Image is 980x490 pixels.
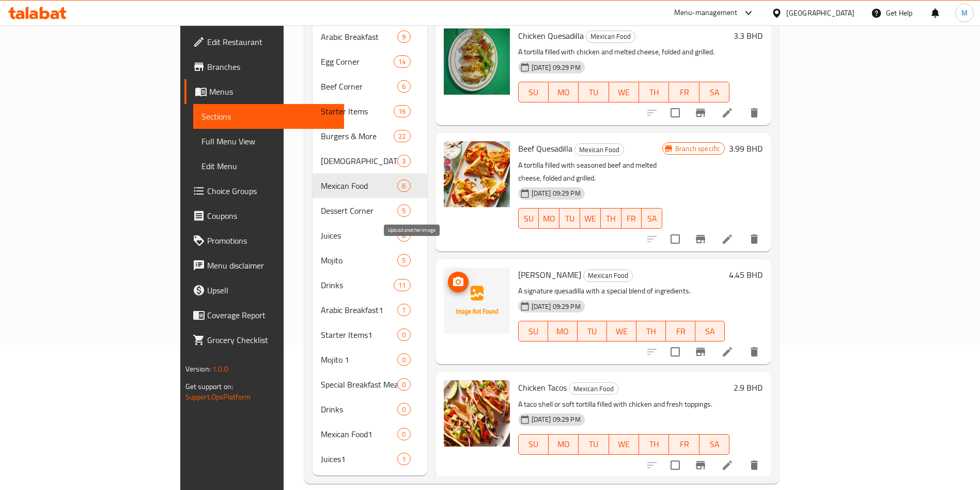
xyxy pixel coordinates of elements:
div: Juices [321,229,398,242]
span: SA [699,324,721,339]
span: Select to update [664,341,686,363]
div: items [394,130,410,142]
button: SU [518,321,548,341]
button: MO [548,321,578,341]
span: Burgers & More [321,130,394,142]
span: Mexican Food [586,31,635,42]
p: A signature quesadilla with a special blend of ingredients. [518,285,725,298]
a: Edit menu item [721,346,734,358]
button: SU [518,82,549,102]
div: items [394,279,410,291]
a: Upsell [184,278,344,303]
div: Beef Corner6 [313,74,427,99]
span: TU [583,85,604,100]
a: Edit menu item [721,107,734,119]
div: Drinks [321,279,394,291]
div: items [397,155,410,167]
button: MO [549,82,579,102]
button: WE [580,208,601,229]
a: Full Menu View [193,129,344,154]
button: MO [549,434,579,455]
span: Juices1 [321,453,398,465]
div: Menu-management [674,7,738,19]
img: Chicken Tacos [444,380,510,447]
div: Starter Items1 [321,329,398,341]
div: Egg Corner [321,55,394,68]
a: Coupons [184,203,344,228]
span: [PERSON_NAME] [518,267,581,283]
div: items [397,403,410,415]
div: Drinks11 [313,273,427,298]
button: TH [639,434,669,455]
span: WE [613,437,635,452]
span: Mexican Food1 [321,428,398,440]
span: Coupons [207,210,336,222]
span: [DEMOGRAPHIC_DATA] [321,155,398,167]
span: Chicken Tacos [518,380,567,395]
img: Pawans Quesadilla [444,268,510,334]
div: Mexican Food [586,31,635,43]
span: 16 [394,107,410,116]
button: Branch-specific-item [688,100,713,125]
span: TU [583,437,604,452]
a: Coverage Report [184,303,344,328]
button: SA [695,321,725,341]
div: items [397,180,410,192]
div: [GEOGRAPHIC_DATA] [786,7,854,19]
span: MO [553,437,574,452]
span: Branches [207,61,336,73]
span: MO [552,324,573,339]
span: Choice Groups [207,185,336,197]
div: items [397,31,410,43]
a: Grocery Checklist [184,328,344,352]
span: Menu disclaimer [207,259,336,272]
span: 0 [398,355,410,365]
span: 6 [398,181,410,191]
div: Mexican Food [583,270,633,282]
span: TU [582,324,603,339]
span: Select to update [664,228,686,250]
button: TH [639,82,669,102]
p: A tortilla filled with seasoned beef and melted cheese, folded and grilled. [518,159,662,185]
span: MO [543,211,555,226]
button: delete [742,227,767,251]
span: 0 [398,405,410,414]
span: WE [584,211,597,226]
span: Starter Items [321,105,394,117]
button: delete [742,453,767,478]
span: SU [523,211,535,226]
span: M [961,7,968,19]
span: 1 [398,454,410,464]
div: Arabic Breakfast9 [313,24,427,49]
button: Branch-specific-item [688,227,713,251]
span: Arabic Breakfast1 [321,304,398,316]
span: 9 [398,32,410,42]
span: FR [626,211,638,226]
div: Mojito 1 [321,353,398,366]
span: 22 [394,131,410,141]
span: [DATE] 09:29 PM [527,302,585,311]
span: 8 [398,231,410,241]
span: 3 [398,156,410,166]
button: SA [699,82,729,102]
span: Version: [185,362,211,376]
button: TU [578,321,607,341]
button: TU [579,434,609,455]
span: [DATE] 09:29 PM [527,188,585,198]
button: upload picture [448,272,469,292]
span: Beef Quesadilla [518,141,572,156]
span: Menus [209,85,336,98]
span: Dessert Corner [321,204,398,217]
span: Mexican Food [569,383,618,395]
span: Edit Restaurant [207,36,336,48]
span: [DATE] 09:29 PM [527,63,585,72]
button: TU [579,82,609,102]
span: TH [605,211,617,226]
a: Choice Groups [184,179,344,203]
div: items [397,80,410,93]
span: Grocery Checklist [207,334,336,346]
div: items [397,304,410,316]
span: Mojito [321,254,398,266]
